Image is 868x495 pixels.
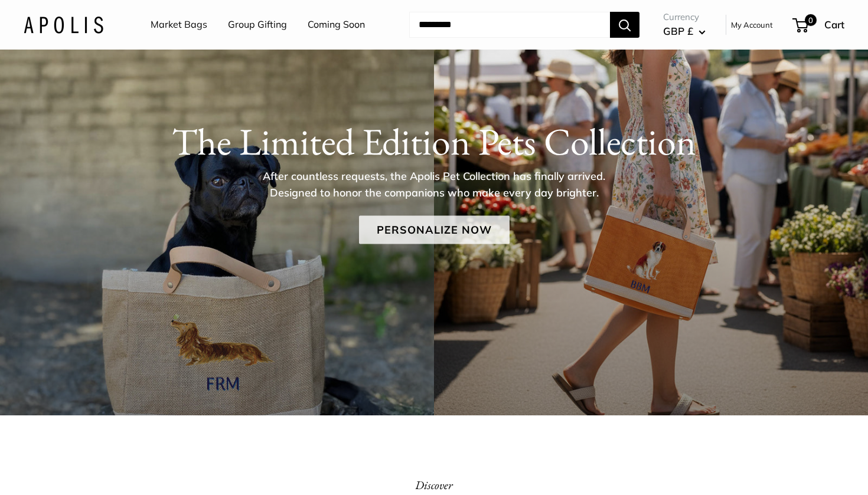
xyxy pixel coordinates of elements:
button: Search [610,12,639,38]
span: Currency [663,9,706,25]
h1: The Limited Edition Pets Collection [24,119,844,163]
a: My Account [731,18,773,32]
span: 0 [805,14,817,26]
a: Personalize Now [359,215,510,244]
button: GBP £ [663,22,706,41]
a: Market Bags [151,16,207,34]
span: GBP £ [663,25,693,37]
img: Apolis [24,16,103,33]
a: 0 Cart [794,15,844,34]
a: Group Gifting [228,16,287,34]
span: Cart [824,18,844,31]
input: Search... [409,12,610,38]
a: Coming Soon [308,16,365,34]
p: After countless requests, the Apolis Pet Collection has finally arrived. Designed to honor the co... [242,168,626,201]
